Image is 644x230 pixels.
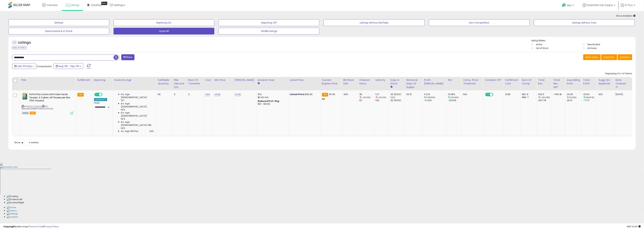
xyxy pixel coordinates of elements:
div: Ordered Items [359,78,372,85]
div: Inventory Age [114,78,155,82]
div: $25.99 [290,93,318,96]
span: Compared to: [37,65,52,68]
img: Home [7,206,16,209]
span: 107 [121,99,124,102]
button: Columns [601,54,617,60]
div: FBA: 8 [522,93,534,96]
button: Quick RP [113,28,214,34]
div: -77.71 [583,99,597,102]
span: 25.99 [329,93,335,96]
span: OFF [102,93,107,96]
div: 1.27 [375,93,389,96]
label: Archived [588,47,597,50]
div: 30 (100%) [390,93,405,96]
span: | SKU: [PERSON_NAME]-4.84+20250708 [22,105,53,110]
div: Title [21,78,74,82]
span: Hi Truc [625,3,633,7]
button: Aug-08 - Sep-06 [54,63,83,69]
div: FBM: 7 [522,96,534,99]
div: Fulfillment Cost [505,78,519,85]
span: Inv. Age 181 Plus: [121,130,139,133]
div: $14 - $14.93 [258,103,286,106]
small: (-30.6%) [377,96,386,99]
div: 55 [359,99,374,102]
div: Num of Comp. [522,78,535,85]
button: Listings without Min/Max [324,19,424,26]
button: Deactivated & In Stock [8,28,109,34]
div: 23.18% [448,93,462,96]
b: Listed Price: [290,93,305,96]
div: 10.86 [505,93,518,96]
div: Date Created [616,78,631,85]
div: Consider CPT [485,78,502,82]
button: Listings without Cost [534,19,635,26]
div: Historical Days Of Supply [406,78,421,89]
span: Last 30 Days [17,64,32,68]
div: 4.21% [424,93,446,96]
small: (178.99%) [426,96,435,99]
div: -5.33% [424,99,446,102]
span: Show Analytics [616,14,636,17]
div: ASIN: [22,93,73,114]
p: Listing States: [531,39,636,42]
div: Days In Stock [390,78,403,85]
div: 1012.6 [538,93,552,96]
div: 2 [188,93,201,96]
small: (154.87%) [585,96,594,99]
span: Inv. Age [DEMOGRAPHIC_DATA]: [121,93,154,99]
div: 1457.78 [538,99,552,102]
img: 417lFeCRE2L._SL40_.jpg [22,93,28,100]
small: (-30.91%) [361,96,371,99]
div: Tooltip anchor [101,2,107,5]
span: All listings currently available for purchase on Amazon [22,112,29,114]
div: Repricing [94,78,111,82]
div: Velocity [375,78,388,82]
div: Amazon Fees [258,78,287,82]
a: 4.84 [205,93,210,96]
span: Inv. Age [DEMOGRAPHIC_DATA]-180: [121,121,154,127]
span: Help [567,4,571,7]
small: (-30.54%) [540,96,550,99]
div: 26.51 [567,99,582,102]
div: 42.64 [583,93,597,96]
div: Comp. Price Threshold [463,78,482,85]
b: Puffs Plus Lotion with Vicks Facial Tissues, 4 Cubes, 48 Tissues per Box (192 Tissues) [29,93,70,103]
div: Fulfillment [77,78,91,82]
div: Rsvd. FC Transfers [188,78,202,85]
label: Active [536,43,542,46]
img: Docked Right [7,201,24,204]
a: Hi Truc [621,3,635,11]
div: Preset: [94,102,110,109]
a: B0CCYXX839 [29,105,41,108]
img: Contact [7,215,18,219]
small: (0%) [390,96,395,99]
span: Columns [603,55,614,59]
div: Current Buybox Price [322,78,340,85]
button: Save View [583,54,601,60]
small: FBA [77,93,84,97]
div: 15% [258,93,286,96]
div: 46% [343,93,355,96]
div: Total Rev. [538,78,550,85]
span: DataHub [91,3,102,7]
span: N/A [150,130,154,133]
a: 34.96 [235,93,241,96]
div: N/A [599,93,611,96]
button: Non Competitive [429,19,530,26]
h5: Listings [18,40,31,45]
img: Docked Left [7,198,22,201]
b: Reduced Prof. Rng. [258,100,280,102]
small: (179.41%) [450,96,459,99]
div: 99 [158,93,170,96]
div: 0 [174,93,184,96]
div: -29.19% [448,99,462,102]
div: Clear All Filters [12,46,27,49]
div: 38 [359,93,374,96]
div: Listed Price [290,78,319,82]
span: ON [95,93,99,96]
label: Deactivated [588,43,600,46]
button: Repricing Off [219,19,319,26]
button: Repricing On [113,19,214,26]
span: Show: entries [14,141,39,144]
div: [PERSON_NAME] [235,78,255,82]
